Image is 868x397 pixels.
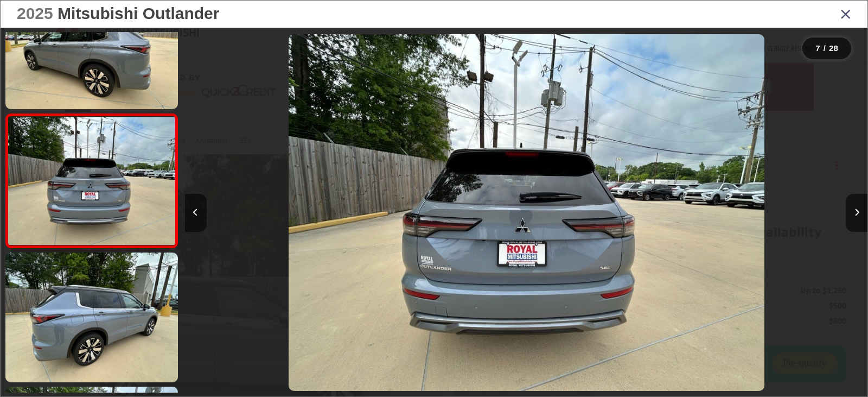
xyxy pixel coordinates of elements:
span: 2025 [17,4,53,22]
img: 2025 Mitsubishi Outlander SEL [289,34,764,392]
span: / [822,45,827,52]
i: Close gallery [840,7,851,21]
button: Previous image [185,194,207,232]
span: 7 [815,43,820,53]
button: Next image [846,194,867,232]
img: 2025 Mitsubishi Outlander SEL [7,117,177,245]
div: 2025 Mitsubishi Outlander SEL 6 [185,34,867,392]
span: 28 [829,43,838,53]
img: 2025 Mitsubishi Outlander SEL [4,251,180,383]
span: Mitsubishi Outlander [58,4,219,22]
